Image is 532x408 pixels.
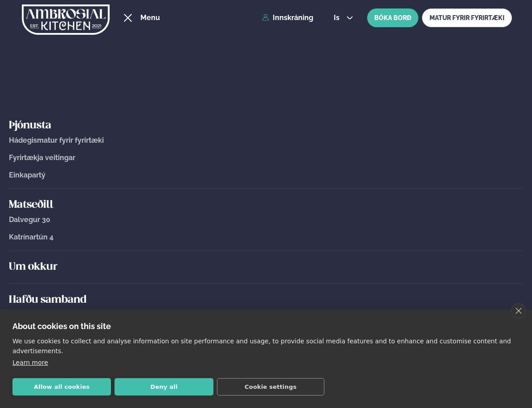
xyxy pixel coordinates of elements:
[12,336,520,356] p: We use cookies to collect and analyse information on site performance and usage, to provide socia...
[422,8,512,27] a: MATUR FYRIR FYRIRTÆKI
[9,154,523,162] a: Fyrirtækja veitingar
[9,293,523,307] a: Hafðu samband
[217,378,324,396] button: Cookie settings
[9,136,523,144] a: Hádegismatur fyrir fyrirtæki
[262,14,313,22] a: Innskráning
[9,233,53,241] span: Katrínartún 4
[334,14,342,21] span: is
[327,14,360,21] button: is
[9,153,75,162] span: Fyrirtækja veitingar
[9,216,523,224] a: Dalvegur 30
[9,119,523,133] a: Þjónusta
[9,136,104,144] span: Hádegismatur fyrir fyrirtæki
[511,303,526,318] a: close
[9,233,523,241] a: Katrínartún 4
[9,260,523,274] a: Um okkur
[9,198,523,212] a: Matseðill
[12,378,111,396] button: Allow all cookies
[9,171,523,179] a: Einkapartý
[123,12,133,23] button: hamburger
[12,359,48,366] a: Learn more
[22,1,110,38] img: logo
[9,171,45,179] span: Einkapartý
[115,378,213,396] button: Deny all
[367,8,418,27] button: BÓKA BORÐ
[12,321,111,331] strong: About cookies on this site
[9,215,50,224] span: Dalvegur 30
